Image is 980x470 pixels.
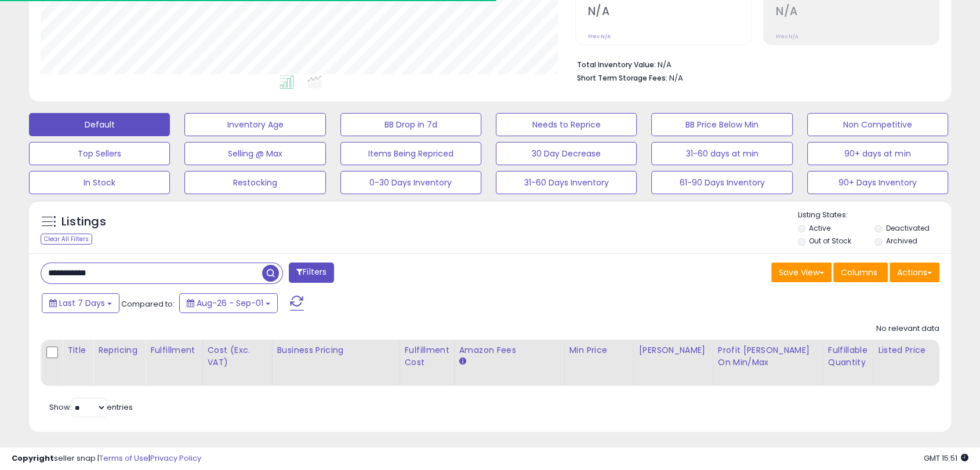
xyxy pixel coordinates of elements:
[569,344,629,356] div: Min Price
[12,453,201,464] div: seller snap | |
[459,356,466,367] small: Amazon Fees.
[67,344,88,356] div: Title
[496,113,637,136] button: Needs to Reprice
[588,5,751,20] h2: N/A
[98,344,140,356] div: Repricing
[651,171,792,194] button: 61-90 Days Inventory
[588,33,611,40] small: Prev: N/A
[150,453,201,464] a: Privacy Policy
[718,344,818,369] div: Profit [PERSON_NAME] on Min/Max
[340,171,481,194] button: 0-30 Days Inventory
[577,60,656,70] b: Total Inventory Value:
[809,236,851,246] label: Out of Stock
[577,57,931,71] li: N/A
[886,236,917,246] label: Archived
[12,453,54,464] strong: Copyright
[197,297,263,309] span: Aug-26 - Sep-01
[29,171,170,194] button: In Stock
[208,344,267,369] div: Cost (Exc. VAT)
[179,293,278,313] button: Aug-26 - Sep-01
[59,297,105,309] span: Last 7 Days
[651,142,792,165] button: 31-60 days at min
[150,344,197,356] div: Fulfillment
[798,210,951,221] p: Listing States:
[405,344,449,369] div: Fulfillment Cost
[713,340,823,386] th: The percentage added to the cost of goods (COGS) that forms the calculator for Min & Max prices.
[41,234,92,245] div: Clear All Filters
[42,293,119,313] button: Last 7 Days
[184,142,325,165] button: Selling @ Max
[29,113,170,136] button: Default
[340,113,481,136] button: BB Drop in 7d
[49,402,133,413] span: Show: entries
[277,344,395,356] div: Business Pricing
[669,72,683,83] span: N/A
[184,171,325,194] button: Restocking
[878,344,978,356] div: Listed Price
[340,142,481,165] button: Items Being Repriced
[496,171,637,194] button: 31-60 Days Inventory
[61,214,106,230] h5: Listings
[807,113,948,136] button: Non Competitive
[807,142,948,165] button: 90+ days at min
[121,298,175,309] span: Compared to:
[807,171,948,194] button: 90+ Days Inventory
[841,267,877,278] span: Columns
[459,344,560,356] div: Amazon Fees
[876,323,939,334] div: No relevant data
[29,142,170,165] button: Top Sellers
[776,5,939,20] h2: N/A
[809,223,830,233] label: Active
[184,113,325,136] button: Inventory Age
[577,73,667,83] b: Short Term Storage Fees:
[289,263,334,283] button: Filters
[833,263,888,282] button: Columns
[771,263,832,282] button: Save View
[639,344,708,356] div: [PERSON_NAME]
[924,453,968,464] span: 2025-09-9 15:51 GMT
[99,453,148,464] a: Terms of Use
[496,142,637,165] button: 30 Day Decrease
[890,263,939,282] button: Actions
[828,344,868,369] div: Fulfillable Quantity
[776,33,798,40] small: Prev: N/A
[651,113,792,136] button: BB Price Below Min
[886,223,930,233] label: Deactivated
